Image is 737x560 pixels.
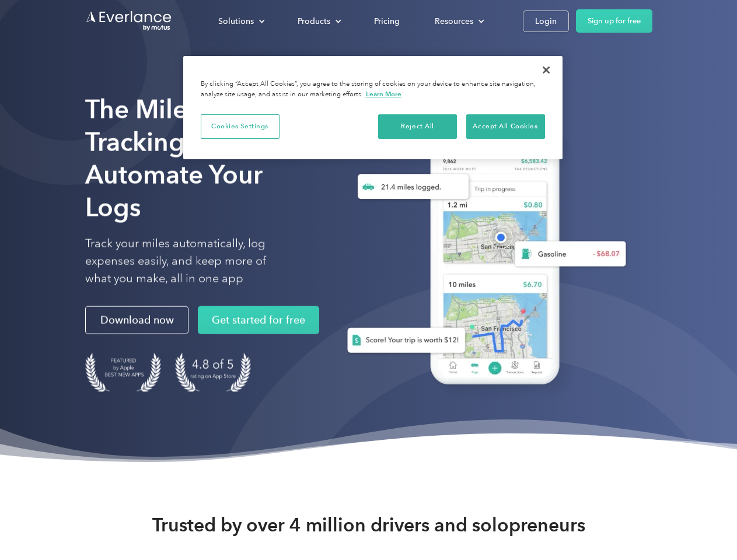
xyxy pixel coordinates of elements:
button: Close [533,57,559,83]
div: Cookie banner [183,56,563,159]
div: Products [298,14,330,29]
div: Resources [423,11,494,32]
strong: Trusted by over 4 million drivers and solopreneurs [152,513,585,537]
div: By clicking “Accept All Cookies”, you agree to the storing of cookies on your device to enhance s... [201,79,545,100]
button: Accept All Cookies [466,114,545,139]
a: Pricing [362,11,411,32]
a: More information about your privacy, opens in a new tab [366,90,401,98]
div: Privacy [183,56,563,159]
a: Get started for free [198,306,319,334]
img: Badge for Featured by Apple Best New Apps [85,353,161,392]
div: Login [535,14,557,29]
button: Cookies Settings [201,114,280,139]
a: Sign up for free [576,9,652,33]
img: 4.9 out of 5 stars on the app store [175,353,251,392]
div: Products [286,11,351,32]
div: Solutions [218,14,254,29]
div: Solutions [207,11,274,32]
div: Pricing [374,14,400,29]
p: Track your miles automatically, log expenses easily, and keep more of what you make, all in one app [85,235,294,288]
a: Download now [85,306,188,334]
a: Login [523,10,569,32]
img: Everlance, mileage tracker app, expense tracking app [329,111,635,402]
button: Reject All [378,114,457,139]
a: Go to homepage [85,10,173,32]
div: Resources [435,14,473,29]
